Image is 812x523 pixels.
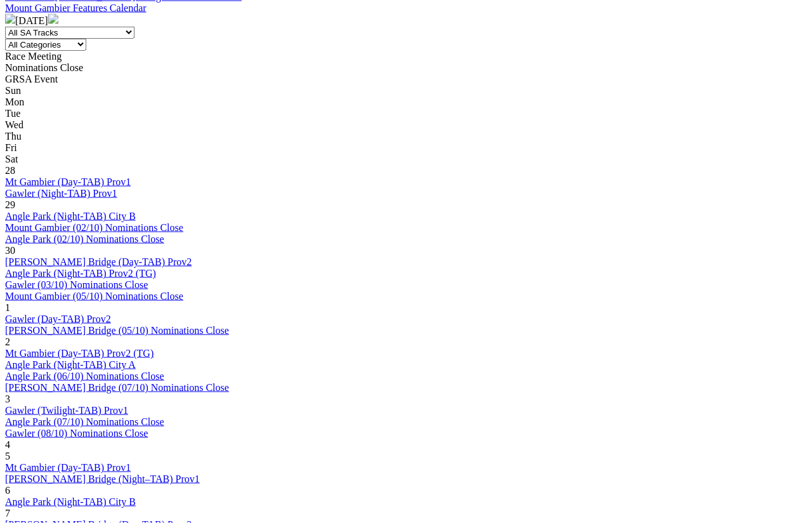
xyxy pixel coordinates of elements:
div: Wed [5,119,807,131]
a: Angle Park (02/10) Nominations Close [5,234,164,244]
div: Sun [5,85,807,96]
span: 4 [5,439,10,450]
div: Mon [5,96,807,108]
a: [PERSON_NAME] Bridge (05/10) Nominations Close [5,325,229,336]
a: Angle Park (07/10) Nominations Close [5,416,164,427]
a: Gawler (Night-TAB) Prov1 [5,188,117,199]
a: Gawler (Day-TAB) Prov2 [5,314,111,324]
a: [PERSON_NAME] Bridge (Day-TAB) Prov2 [5,256,192,267]
a: [PERSON_NAME] Bridge (07/10) Nominations Close [5,382,229,393]
a: Mount Gambier (02/10) Nominations Close [5,222,183,233]
a: Angle Park (06/10) Nominations Close [5,371,164,381]
span: 2 [5,336,10,347]
a: Mt Gambier (Day-TAB) Prov1 [5,462,131,473]
div: Race Meeting [5,51,807,62]
div: Thu [5,131,807,142]
span: 7 [5,508,10,519]
a: Mt Gambier (Day-TAB) Prov1 [5,176,131,187]
span: 5 [5,451,10,461]
a: Angle Park (Night-TAB) City B [5,211,136,222]
a: Gawler (Twilight-TAB) Prov1 [5,405,128,416]
div: GRSA Event [5,74,807,85]
span: 29 [5,199,15,210]
a: Mount Gambier (05/10) Nominations Close [5,291,183,301]
div: Nominations Close [5,62,807,74]
a: Angle Park (Night-TAB) City A [5,359,136,370]
a: [PERSON_NAME] Bridge (Night–TAB) Prov1 [5,473,200,484]
a: Mount Gambier Features Calendar [5,3,147,13]
span: 30 [5,245,15,256]
div: Fri [5,142,807,154]
div: Tue [5,108,807,119]
span: 28 [5,165,15,176]
img: chevron-right-pager-white.svg [48,14,58,24]
div: [DATE] [5,14,807,27]
a: Angle Park (Night-TAB) City B [5,496,136,507]
span: 6 [5,485,10,496]
span: 1 [5,302,10,313]
a: Mt Gambier (Day-TAB) Prov2 (TG) [5,348,154,359]
a: Gawler (08/10) Nominations Close [5,428,148,439]
div: Sat [5,154,807,165]
a: Angle Park (Night-TAB) Prov2 (TG) [5,268,156,279]
span: 3 [5,394,10,404]
a: Gawler (03/10) Nominations Close [5,279,148,290]
img: chevron-left-pager-white.svg [5,14,15,24]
